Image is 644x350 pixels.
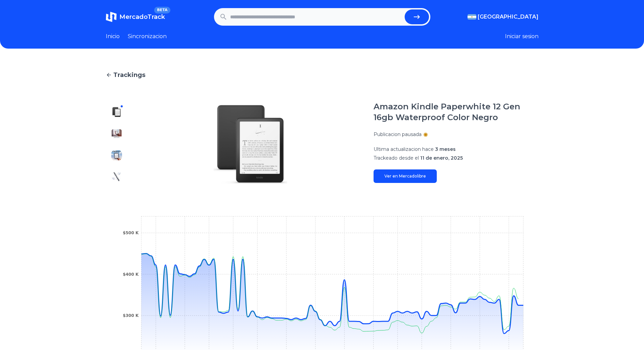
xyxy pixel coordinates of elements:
a: MercadoTrackBETA [106,11,165,22]
img: Argentina [468,14,476,20]
span: 3 meses [435,146,456,152]
img: Amazon Kindle Paperwhite 12 Gen 16gb Waterproof Color Negro [111,150,122,161]
span: Ultima actualizacion hace [374,146,434,152]
a: Sincronizacion [128,32,167,41]
img: MercadoTrack [106,11,117,22]
tspan: $500 K [123,231,139,235]
img: Amazon Kindle Paperwhite 12 Gen 16gb Waterproof Color Negro [111,107,122,117]
span: MercadoTrack [119,13,165,21]
span: BETA [154,7,170,14]
img: Amazon Kindle Paperwhite 12 Gen 16gb Waterproof Color Negro [111,128,122,139]
span: Trackings [113,70,145,80]
img: Amazon Kindle Paperwhite 12 Gen 16gb Waterproof Color Negro [111,171,122,182]
tspan: $400 K [123,272,139,277]
a: Ver en Mercadolibre [374,169,437,183]
span: [GEOGRAPHIC_DATA] [478,13,539,21]
button: [GEOGRAPHIC_DATA] [468,13,539,21]
h1: Amazon Kindle Paperwhite 12 Gen 16gb Waterproof Color Negro [374,101,539,123]
span: Trackeado desde el [374,155,419,161]
span: 11 de enero, 2025 [420,155,463,161]
a: Inicio [106,32,120,41]
tspan: $300 K [123,313,139,318]
button: Iniciar sesion [505,32,539,41]
a: Trackings [106,70,539,80]
p: Publicacion pausada [374,131,422,138]
img: Amazon Kindle Paperwhite 12 Gen 16gb Waterproof Color Negro [141,101,360,188]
